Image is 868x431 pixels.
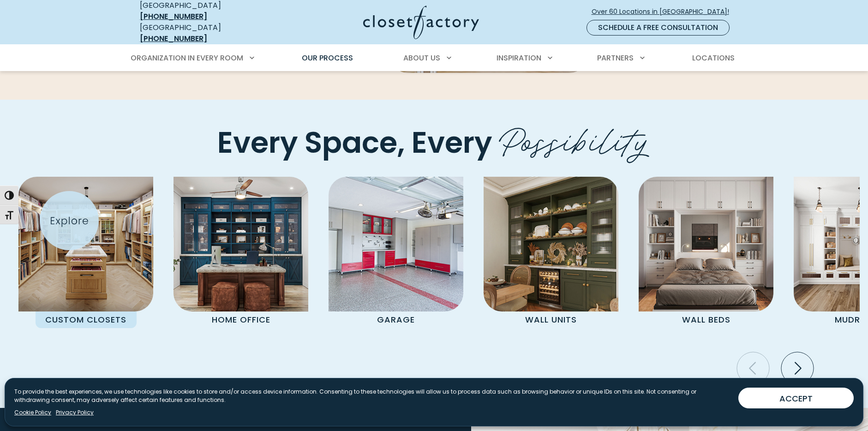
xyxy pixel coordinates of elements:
span: Locations [692,53,735,63]
img: Wall Bed [639,177,773,311]
a: Wall unit Wall Units [473,177,629,329]
span: About Us [403,53,440,63]
p: Custom Closets [36,311,137,329]
a: Schedule a Free Consultation [587,20,730,36]
span: Possibility [499,111,651,164]
span: Over 60 Locations in [GEOGRAPHIC_DATA]! [592,7,736,17]
a: [PHONE_NUMBER] [140,11,207,22]
a: Wall Bed Wall Beds [629,177,784,329]
p: Wall Units [501,311,602,329]
span: Inspiration [497,53,541,63]
span: Organization in Every Room [131,53,243,63]
nav: Primary Menu [124,45,744,71]
span: Every [412,122,492,163]
a: Garage Cabinets Garage [318,177,473,329]
span: Every Space, [217,122,405,163]
p: To provide the best experiences, we use technologies like cookies to store and/or access device i... [14,388,731,404]
p: Home Office [191,311,292,329]
a: Privacy Policy [56,408,94,417]
a: [PHONE_NUMBER] [140,33,207,44]
button: ACCEPT [738,388,854,408]
span: Partners [597,53,634,63]
img: Closet Factory Logo [363,6,479,39]
img: Home Office featuring desk and custom cabinetry [174,177,308,311]
a: Home Office featuring desk and custom cabinetry Home Office [163,177,318,329]
img: Garage Cabinets [329,177,463,311]
a: Over 60 Locations in [GEOGRAPHIC_DATA]! [591,4,737,20]
p: Wall Beds [656,311,757,329]
button: Previous slide [733,348,773,388]
div: [GEOGRAPHIC_DATA] [140,22,274,44]
a: Custom Closet with island Custom Closets [8,177,163,329]
img: Wall unit [484,177,618,311]
button: Next slide [778,348,817,388]
p: Garage [346,311,447,329]
a: Cookie Policy [14,408,51,417]
span: Our Process [302,53,353,63]
img: Custom Closet with island [18,177,153,311]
